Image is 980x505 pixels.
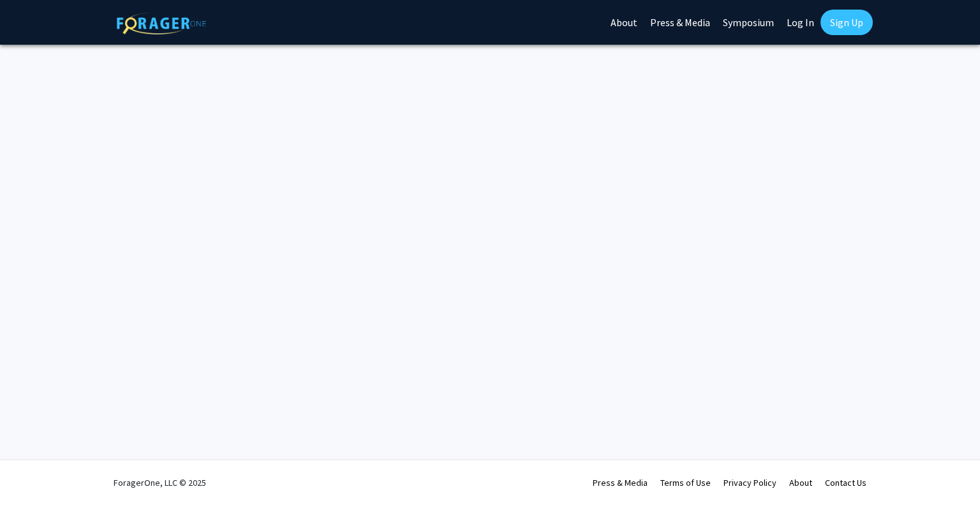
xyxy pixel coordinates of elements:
[593,477,648,488] a: Press & Media
[789,477,812,488] a: About
[660,477,711,488] a: Terms of Use
[114,460,206,505] div: ForagerOne, LLC © 2025
[825,477,866,488] a: Contact Us
[724,477,776,488] a: Privacy Policy
[117,12,206,34] img: ForagerOne Logo
[820,10,873,35] a: Sign Up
